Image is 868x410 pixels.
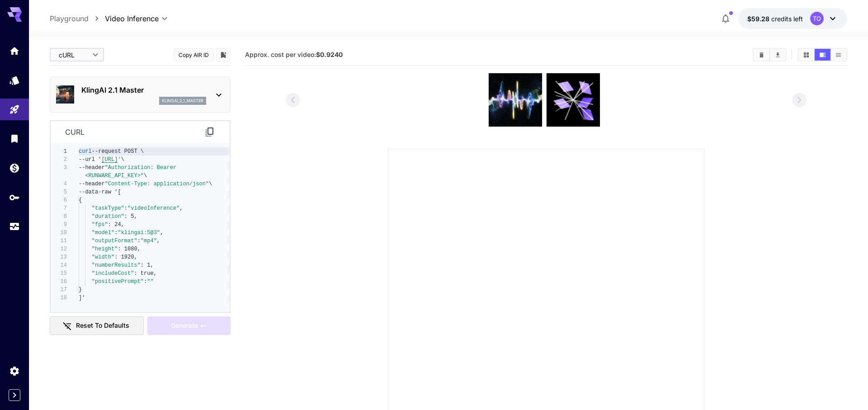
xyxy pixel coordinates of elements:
[810,12,824,25] div: TO
[92,246,118,252] span: "height"
[127,205,179,212] span: "videoInference"
[9,45,20,57] div: Home
[9,192,20,203] div: API Keys
[51,237,67,245] div: 11
[92,230,114,236] span: "model"
[118,230,160,236] span: "klingai:5@3"
[92,278,144,285] span: "positivePrompt"
[81,85,206,95] p: KlingAI 2.1 Master
[797,48,847,61] div: Show videos in grid viewShow videos in video viewShow videos in list view
[79,287,82,293] span: }
[9,104,20,115] div: Playground
[92,148,144,155] span: --request POST \
[92,213,124,220] span: "duration"
[51,147,67,156] div: 1
[115,230,118,236] span: :
[105,13,159,24] span: Video Inference
[9,162,20,174] div: Wallet
[92,205,124,212] span: "taskType"
[770,49,786,61] button: Download All
[50,316,144,335] button: Reset to defaults
[9,221,20,232] div: Usage
[51,204,67,212] div: 7
[118,156,121,163] span: '
[489,73,542,127] img: wMF47wAAAAZJREFUAwB4zeuPQRNSmAAAAABJRU5ErkJggg==
[92,254,114,260] span: "width"
[51,278,67,286] div: 16
[79,181,105,187] span: --header
[105,165,176,171] span: "Authorization: Bearer
[754,49,769,61] button: Clear videos
[79,197,82,203] span: {
[79,148,92,155] span: curl
[92,221,108,228] span: "fps"
[738,8,847,29] button: $59.28177TO
[124,213,137,220] span: : 5,
[51,229,67,237] div: 10
[798,49,814,61] button: Show videos in grid view
[157,238,160,244] span: ,
[85,173,144,179] span: <RUNWARE_API_KEY>"
[815,49,830,61] button: Show videos in video view
[50,13,89,24] a: Playground
[51,286,67,294] div: 17
[830,49,846,61] button: Show videos in list view
[9,389,20,401] button: Expand sidebar
[51,253,67,261] div: 13
[118,246,141,252] span: : 1080,
[51,180,67,188] div: 4
[51,261,67,269] div: 14
[51,188,67,196] div: 5
[51,269,67,278] div: 15
[9,75,20,86] div: Models
[124,205,127,212] span: :
[753,48,787,61] div: Clear videosDownload All
[102,156,118,163] span: [URL]
[79,156,101,163] span: --url '
[219,49,227,60] button: Add to library
[51,196,67,204] div: 6
[245,51,343,58] span: Approx. cost per video:
[51,221,67,229] div: 9
[51,156,67,164] div: 2
[134,270,157,277] span: : true,
[9,365,20,377] div: Settings
[51,164,67,172] div: 3
[174,48,214,61] button: Copy AIR ID
[79,189,121,195] span: --data-raw '[
[144,278,147,285] span: :
[180,205,183,212] span: ,
[137,238,141,244] span: :
[316,51,343,58] b: $0.9240
[771,15,803,23] span: credits left
[147,278,154,285] span: ""
[92,238,137,244] span: "outputFormat"
[9,133,20,144] div: Library
[121,156,124,163] span: \
[141,238,157,244] span: "mp4"
[50,13,105,24] nav: breadcrumb
[51,294,67,302] div: 18
[115,254,137,260] span: : 1920,
[92,270,134,277] span: "includeCost"
[79,295,85,301] span: ]'
[79,165,105,171] span: --header
[59,50,87,60] span: cURL
[105,181,209,187] span: "Content-Type: application/json"
[144,173,147,179] span: \
[108,221,124,228] span: : 24,
[65,127,85,137] p: curl
[209,181,212,187] span: \
[747,14,803,24] div: $59.28177
[56,81,224,108] div: KlingAI 2.1 Masterklingai_2_1_master
[92,262,141,269] span: "numberResults"
[160,230,163,236] span: ,
[162,98,203,104] p: klingai_2_1_master
[51,212,67,221] div: 8
[747,15,771,23] span: $59.28
[51,245,67,253] div: 12
[141,262,154,269] span: : 1,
